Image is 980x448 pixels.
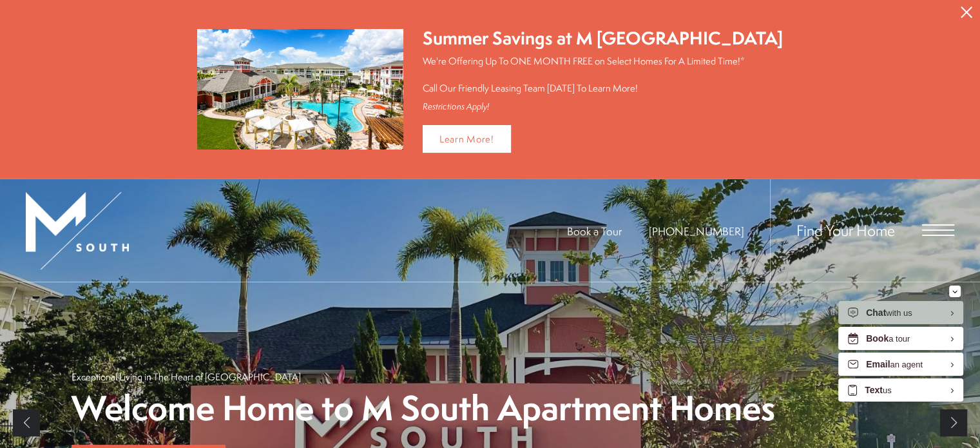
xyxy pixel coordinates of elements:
img: MSouth [26,192,129,269]
span: [PHONE_NUMBER] [649,224,744,239]
div: Summer Savings at M [GEOGRAPHIC_DATA] [423,26,783,51]
img: Summer Savings at M South Apartments [197,29,403,150]
p: Welcome Home to M South Apartment Homes [72,390,775,427]
div: Restrictions Apply! [423,101,783,112]
a: Book a Tour [567,224,622,239]
a: Next [940,409,967,436]
a: Call Us at 813-570-8014 [649,224,744,239]
button: Open Menu [922,224,954,236]
a: Find Your Home [796,220,895,240]
a: Learn More! [423,125,511,153]
p: Exceptional Living in The Heart of [GEOGRAPHIC_DATA] [72,370,301,384]
a: Previous [13,409,40,436]
p: We're Offering Up To ONE MONTH FREE on Select Homes For A Limited Time!* Call Our Friendly Leasin... [423,54,783,95]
